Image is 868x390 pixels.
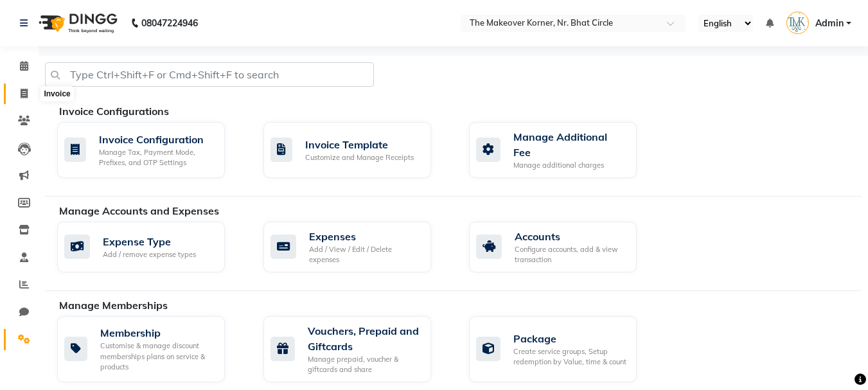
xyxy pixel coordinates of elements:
a: PackageCreate service groups, Setup redemption by Value, time & count [469,316,656,382]
div: Accounts [515,229,626,244]
img: logo [33,5,121,41]
a: Invoice TemplateCustomize and Manage Receipts [263,122,450,178]
img: Admin [786,12,809,34]
b: 08047224946 [141,5,198,41]
a: Invoice ConfigurationManage Tax, Payment Mode, Prefixes, and OTP Settings [57,122,244,178]
div: Manage Tax, Payment Mode, Prefixes, and OTP Settings [99,147,215,168]
a: Manage Additional FeeManage additional charges [469,122,656,178]
a: AccountsConfigure accounts, add & view transaction [469,222,656,272]
a: ExpensesAdd / View / Edit / Delete expenses [263,222,450,272]
div: Invoice Template [305,137,414,152]
a: MembershipCustomise & manage discount memberships plans on service & products [57,316,244,382]
div: Package [513,331,626,346]
div: Add / View / Edit / Delete expenses [309,244,421,265]
input: Type Ctrl+Shift+F or Cmd+Shift+F to search [45,62,374,87]
div: Invoice Configuration [99,132,215,147]
div: Add / remove expense types [103,249,196,260]
div: Expenses [309,229,421,244]
a: Expense TypeAdd / remove expense types [57,222,244,272]
div: Configure accounts, add & view transaction [515,244,626,265]
a: Vouchers, Prepaid and GiftcardsManage prepaid, voucher & giftcards and share [263,316,450,382]
div: Customise & manage discount memberships plans on service & products [100,341,215,373]
div: Invoice [40,86,73,102]
div: Membership [100,325,215,341]
div: Manage additional charges [513,160,626,171]
div: Create service groups, Setup redemption by Value, time & count [513,346,626,368]
div: Manage Additional Fee [513,129,626,160]
div: Vouchers, Prepaid and Giftcards [308,323,421,354]
div: Manage prepaid, voucher & giftcards and share [308,354,421,375]
div: Customize and Manage Receipts [305,152,414,163]
div: Expense Type [103,234,196,249]
span: Admin [815,17,844,30]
